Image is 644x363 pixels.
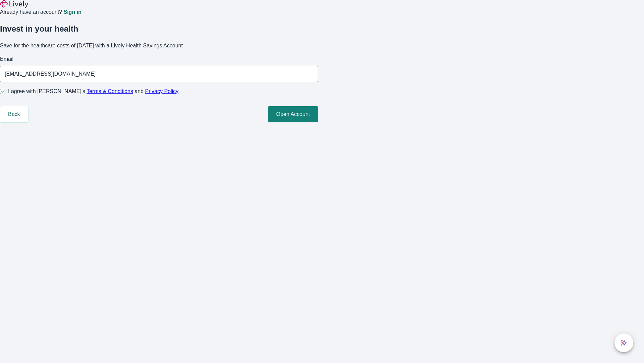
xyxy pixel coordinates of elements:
a: Sign in [63,9,81,15]
button: chat [614,333,633,352]
span: I agree with [PERSON_NAME]’s and [8,87,178,95]
a: Privacy Policy [145,88,179,94]
svg: Lively AI Assistant [621,339,627,346]
a: Terms & Conditions [87,88,133,94]
button: Open Account [268,106,318,122]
